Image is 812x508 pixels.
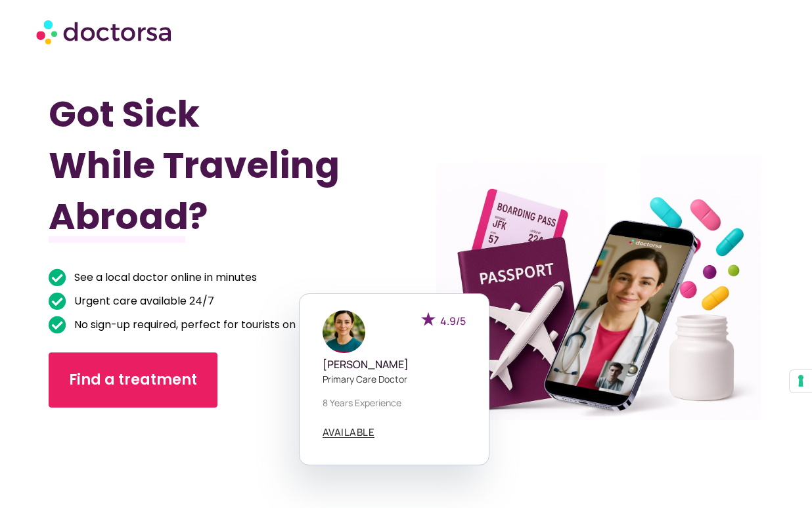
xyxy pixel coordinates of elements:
h1: Got Sick While Traveling Abroad? [49,89,352,242]
span: Urgent care available 24/7 [71,292,214,310]
span: AVAILABLE [323,427,375,437]
h5: [PERSON_NAME] [323,358,466,371]
button: Your consent preferences for tracking technologies [790,370,812,392]
a: AVAILABLE [323,427,375,438]
span: 4.9/5 [440,314,466,328]
span: See a local doctor online in minutes [71,268,257,287]
p: 8 years experience [323,396,466,410]
span: No sign-up required, perfect for tourists on the go [71,316,332,334]
span: Find a treatment [69,370,197,391]
a: Find a treatment [49,352,217,408]
p: Primary care doctor [323,372,466,386]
